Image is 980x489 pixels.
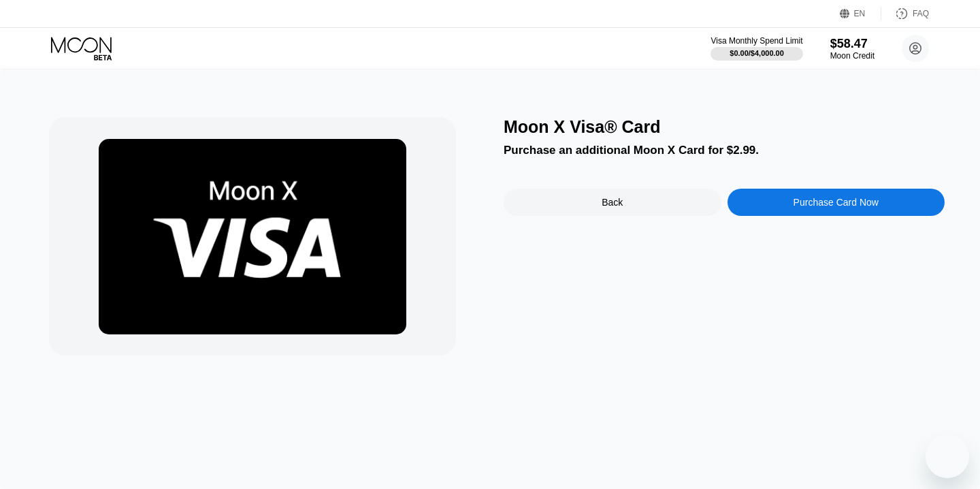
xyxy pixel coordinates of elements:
[710,36,802,61] div: Visa Monthly Spend Limit$0.00/$4,000.00
[830,51,875,61] div: Moon Credit
[840,7,881,20] div: EN
[504,117,945,137] div: Moon X Visa® Card
[504,144,945,157] div: Purchase an additional Moon X Card for $2.99.
[728,189,945,216] div: Purchase Card Now
[830,37,875,61] div: $58.47Moon Credit
[913,9,929,18] div: FAQ
[830,37,875,51] div: $58.47
[504,189,721,216] div: Back
[730,49,784,57] div: $0.00 / $4,000.00
[794,197,879,208] div: Purchase Card Now
[854,9,866,18] div: EN
[881,7,929,20] div: FAQ
[926,435,969,478] iframe: Button to launch messaging window
[710,36,802,46] div: Visa Monthly Spend Limit
[602,197,623,208] div: Back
